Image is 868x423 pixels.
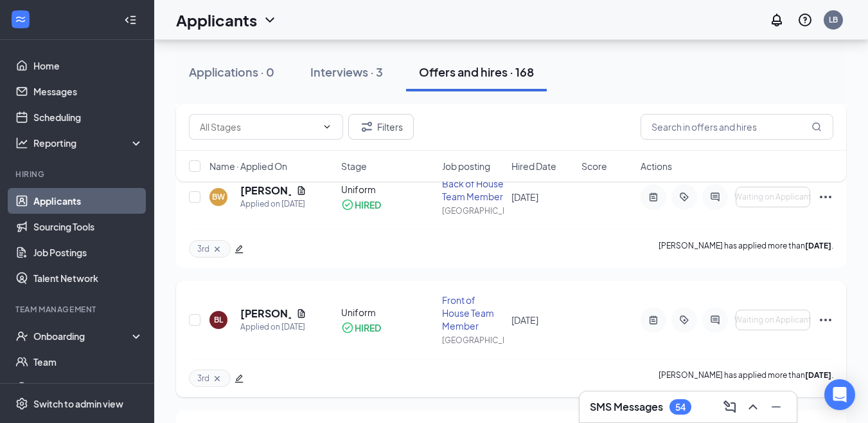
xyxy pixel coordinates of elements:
button: ChevronUp [743,397,763,417]
b: [DATE] [805,241,831,250]
a: Team [33,349,143,375]
div: LB [829,14,838,25]
div: Applied on [DATE] [240,321,306,334]
button: Minimize [766,397,786,417]
span: Waiting on Applicant [734,193,811,202]
svg: UserCheck [15,330,28,343]
div: Switch to admin view [33,397,123,410]
svg: Ellipses [818,189,833,205]
svg: Document [296,308,306,319]
div: Open Intercom Messenger [824,379,855,410]
span: edit [235,245,244,254]
a: Scheduling [33,104,143,130]
div: HIRED [355,198,381,211]
div: Team Management [15,304,141,315]
h5: [PERSON_NAME] [240,306,291,321]
a: Talent Network [33,265,143,291]
svg: CheckmarkCircle [341,198,354,211]
a: Job Postings [33,240,143,265]
b: [DATE] [805,370,831,380]
svg: ActiveTag [677,315,692,325]
div: Applied on [DATE] [240,198,306,211]
div: Uniform [341,306,434,319]
svg: ChevronUp [745,399,761,415]
div: Applications · 0 [189,64,274,80]
div: Reporting [33,136,144,149]
div: 54 [675,402,686,413]
svg: Filter [359,119,375,135]
span: Waiting on Applicant [734,315,811,324]
svg: Cross [212,373,222,384]
h1: Applicants [176,9,257,31]
svg: Cross [212,244,222,254]
span: [DATE] [511,191,538,203]
div: BW [212,191,225,202]
div: Interviews · 3 [310,64,383,80]
svg: ComposeMessage [722,399,738,415]
svg: ActiveNote [646,315,661,325]
span: Actions [641,160,672,173]
span: Name · Applied On [209,160,287,173]
svg: Ellipses [818,312,833,328]
svg: ActiveTag [677,192,692,202]
svg: Settings [15,397,28,410]
svg: MagnifyingGlass [811,122,822,132]
span: 3rd [197,243,209,254]
svg: Notifications [769,12,784,28]
svg: ChevronDown [322,122,332,132]
button: Waiting on Applicant [736,187,810,207]
a: Documents [33,375,143,400]
svg: ChevronDown [262,12,278,28]
span: Stage [341,160,367,173]
div: Hiring [15,169,141,180]
span: Hired Date [511,160,556,173]
svg: Analysis [15,136,28,149]
span: Score [581,160,607,173]
span: 3rd [197,373,209,384]
div: HIRED [355,321,381,334]
span: Job posting [442,160,490,173]
div: Front of House Team Member [442,294,504,332]
div: Onboarding [33,330,132,343]
div: [GEOGRAPHIC_DATA] [442,335,504,346]
svg: Collapse [124,14,137,26]
a: Messages [33,79,143,104]
svg: CheckmarkCircle [341,321,354,334]
span: [DATE] [511,314,538,326]
svg: ActiveChat [707,315,723,325]
svg: Minimize [768,399,784,415]
svg: ActiveChat [707,192,723,202]
a: Sourcing Tools [33,214,143,240]
button: ComposeMessage [720,397,740,417]
div: Offers and hires · 168 [419,64,534,80]
div: [GEOGRAPHIC_DATA] [442,205,504,216]
svg: ActiveNote [646,192,661,202]
p: [PERSON_NAME] has applied more than . [659,240,833,258]
svg: WorkstreamLogo [14,13,27,26]
button: Waiting on Applicant [736,310,810,330]
input: Search in offers and hires [641,114,833,140]
div: BL [214,314,223,325]
h3: SMS Messages [590,400,663,414]
a: Applicants [33,188,143,214]
a: Home [33,53,143,79]
button: Filter Filters [348,114,414,140]
svg: QuestionInfo [797,12,813,28]
input: All Stages [200,120,317,134]
p: [PERSON_NAME] has applied more than . [659,370,833,387]
span: edit [235,374,244,383]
